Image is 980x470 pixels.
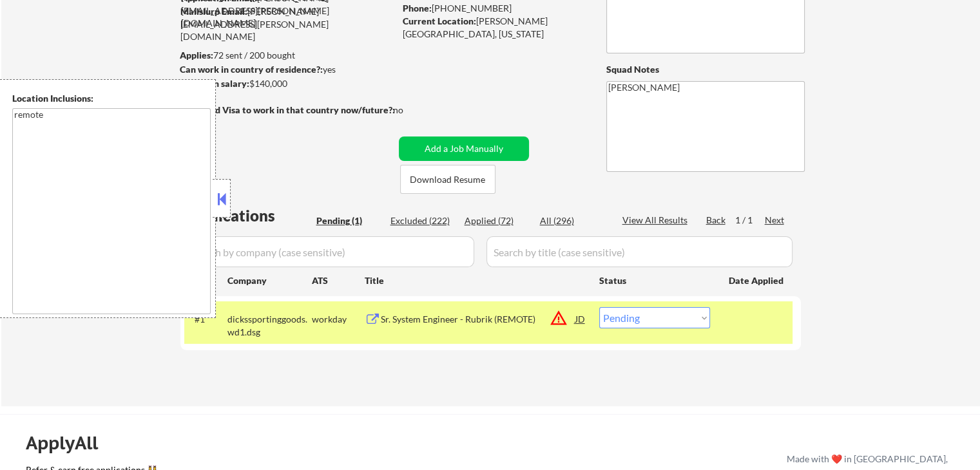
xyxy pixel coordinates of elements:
div: Applied (72) [465,214,529,227]
div: Back [706,214,727,227]
div: Title [365,274,587,287]
button: Download Resume [400,165,495,194]
div: All (296) [540,214,604,227]
div: View All Results [622,214,691,227]
div: Applications [184,208,312,223]
div: [PERSON_NAME][EMAIL_ADDRESS][PERSON_NAME][DOMAIN_NAME] [180,5,394,43]
div: [PHONE_NUMBER] [403,2,585,15]
div: 1 / 1 [735,214,765,227]
strong: Applies: [180,50,213,61]
div: Excluded (222) [390,214,455,227]
strong: Will need Visa to work in that country now/future?: [180,104,395,115]
strong: Minimum salary: [180,78,249,89]
div: $140,000 [180,77,394,90]
strong: Phone: [403,3,432,14]
div: Squad Notes [606,63,805,76]
div: [PERSON_NAME][GEOGRAPHIC_DATA], [US_STATE] [403,15,585,40]
div: ApplyAll [26,432,113,454]
button: warning_amber [550,309,568,327]
div: JD [574,307,587,330]
div: Location Inclusions: [12,92,211,105]
div: yes [180,63,390,76]
div: Company [227,274,312,287]
strong: Current Location: [403,15,476,26]
strong: Mailslurp Email: [180,6,247,17]
div: Pending (1) [316,214,381,227]
button: Add a Job Manually [399,136,529,161]
div: workday [312,313,365,326]
input: Search by title (case sensitive) [486,236,793,267]
div: no [393,104,430,117]
div: ATS [312,274,365,287]
div: Sr. System Engineer - Rubrik (REMOTE) [381,313,575,326]
div: Date Applied [729,274,785,287]
input: Search by company (case sensitive) [184,236,474,267]
div: Status [599,268,710,292]
div: Next [765,214,785,227]
div: 72 sent / 200 bought [180,49,394,62]
div: dickssportinggoods.wd1.dsg [227,313,312,338]
div: #1 [195,313,217,326]
strong: Can work in country of residence?: [180,64,323,75]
